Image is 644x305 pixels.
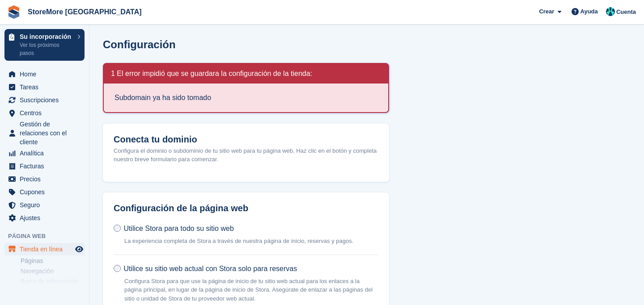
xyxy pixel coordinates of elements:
[20,199,73,211] span: Seguro
[20,41,73,57] p: Ver los próximos pasos
[20,94,73,106] span: Suscripciones
[74,244,85,255] a: Vista previa de la tienda
[4,199,85,211] a: menu
[24,4,145,19] a: StoreMore [GEOGRAPHIC_DATA]
[20,160,73,172] span: Facturas
[4,107,85,119] a: menu
[4,120,85,146] a: menu
[20,33,73,40] p: Su incorporación
[21,277,85,286] a: Barra de información
[20,186,73,198] span: Cupones
[4,186,85,198] a: menu
[4,160,85,172] a: menu
[4,243,85,255] a: menú
[114,265,121,272] input: Utilice su sitio web actual con Stora solo para reservas Configura Stora para que use la página d...
[4,212,85,224] a: menu
[8,232,89,241] span: Página web
[111,69,312,78] h2: 1 El error impidió que se guardara la configuración de la tienda:
[123,265,297,272] span: Utilice su sitio web actual con Stora solo para reservas
[616,8,636,17] span: Cuenta
[4,173,85,185] a: menu
[21,267,85,276] a: Navegación
[20,173,73,185] span: Precios
[20,68,73,80] span: Home
[20,81,73,93] span: Tareas
[4,147,85,159] a: menu
[103,38,176,50] h1: Configuración
[114,134,197,145] h2: Conecta tu dominio
[20,147,73,159] span: Analítica
[4,68,85,80] a: menu
[20,107,73,119] span: Centros
[114,146,378,164] p: Configura el dominio o subdominio de tu sitio web para tu página web. Haz clic en el botón y comp...
[4,29,85,61] a: Su incorporación Ver los próximos pasos
[4,94,85,106] a: menu
[114,203,378,213] h2: Configuración de la página web
[7,5,21,19] img: stora-icon-8386f47178a22dfd0bd8f6a31ec36ba5ce8667c1dd55bd0f319d3a0aa187defe.svg
[124,277,378,303] p: Configura Stora para que use la página de inicio de tu sitio web actual para los enlaces a la pág...
[4,81,85,93] a: menu
[114,92,377,103] li: Subdomain ya ha sido tomado
[20,243,73,255] span: Tienda en línea
[20,212,73,224] span: Ajustes
[123,225,233,232] span: Utilice Stora para todo su sitio web
[124,237,353,246] p: La experiencia completa de Stora a través de nuestra página de inicio, reservas y pagos.
[20,120,73,146] span: Gestión de relaciones con el cliente
[580,7,598,16] span: Ayuda
[606,7,615,16] img: Maria Vela Padilla
[114,225,121,232] input: Utilice Stora para todo su sitio web La experiencia completa de Stora a través de nuestra página ...
[539,7,554,16] span: Crear
[21,257,85,265] a: Páginas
